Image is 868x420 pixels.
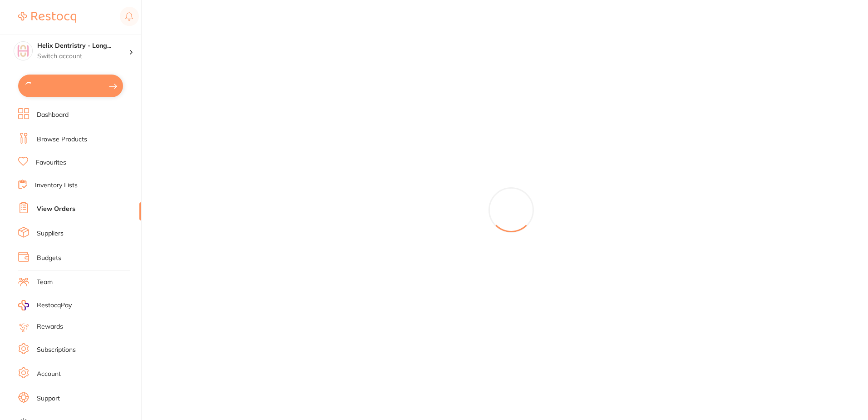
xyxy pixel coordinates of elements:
[18,12,76,23] img: Restocq Logo
[37,370,61,379] a: Account
[18,300,29,310] img: RestocqPay
[37,301,72,310] span: RestocqPay
[37,52,129,61] p: Switch account
[37,110,69,120] a: Dashboard
[37,322,63,331] a: Rewards
[18,300,72,310] a: RestocqPay
[35,181,78,190] a: Inventory Lists
[37,205,75,214] a: View Orders
[37,254,61,263] a: Budgets
[18,7,76,28] a: Restocq Logo
[37,41,129,50] h4: Helix Dentristry - Long Jetty
[37,345,76,355] a: Subscriptions
[37,278,53,287] a: Team
[14,42,32,60] img: Helix Dentristry - Long Jetty
[37,229,64,238] a: Suppliers
[37,394,60,403] a: Support
[37,135,87,144] a: Browse Products
[36,158,66,167] a: Favourites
